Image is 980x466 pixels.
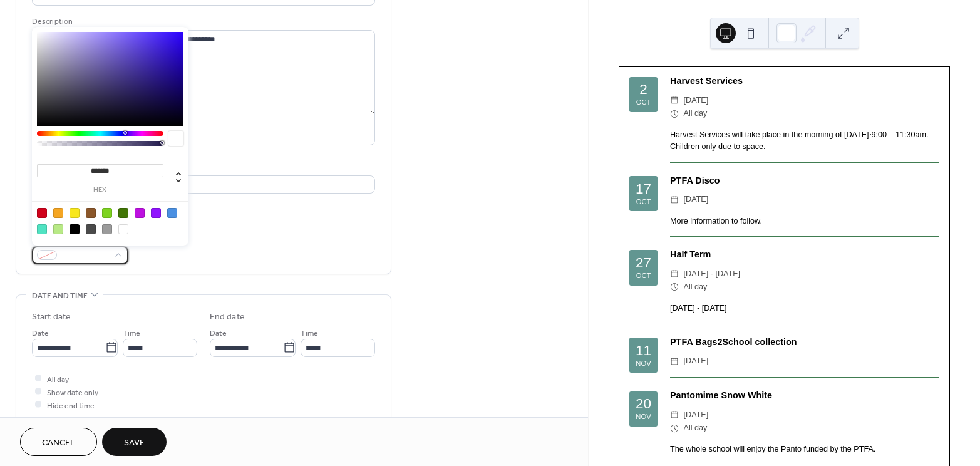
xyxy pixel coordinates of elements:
div: ​ [670,107,679,120]
div: ​ [670,281,679,294]
div: ​ [670,422,679,435]
div: Half Term [670,248,939,262]
div: 17 [636,182,651,197]
span: [DATE] - [DATE] [684,267,741,281]
div: Harvest Services [670,75,939,88]
div: #000000 [70,224,80,234]
span: Date [210,326,227,339]
div: Oct [636,99,651,106]
div: The whole school will enjoy the Panto funded by the PTFA. [670,443,939,455]
span: [DATE] [684,94,709,107]
span: All day [684,281,708,294]
span: All day [684,422,708,435]
div: Harvest Services will take place in the morning of [DATE]⋅9:00 – 11:30am. Children only due to sp... [670,129,939,153]
span: Date and time [32,289,88,303]
div: 27 [636,256,651,271]
span: [DATE] [684,408,709,422]
div: #B8E986 [53,224,63,234]
span: Cancel [42,437,75,450]
span: Date [32,326,49,339]
div: #417505 [118,208,128,218]
div: Nov [636,360,651,367]
div: #FFFFFF [118,224,128,234]
div: ​ [670,355,679,368]
div: #F8E71C [70,208,80,218]
div: #D0021B [37,208,47,218]
div: #BD10E0 [135,208,145,218]
div: Oct [636,272,651,279]
button: Save [102,428,167,456]
div: #F5A623 [53,208,63,218]
div: Start date [32,311,71,324]
div: ​ [670,267,679,281]
span: [DATE] [684,355,709,368]
div: #4A90E2 [167,208,177,218]
div: #9013FE [151,208,161,218]
div: Description [32,15,373,28]
div: #4A4A4A [86,224,96,234]
div: PTFA Bags2School collection [670,336,939,349]
div: #8B572A [86,208,96,218]
div: 11 [636,344,651,358]
div: 20 [636,397,651,412]
div: Location [32,160,373,173]
label: hex [37,187,163,194]
div: 2 [639,83,647,97]
div: ​[DATE] - [DATE] [670,303,939,314]
div: #50E3C2 [37,224,47,234]
span: [DATE] [684,193,709,206]
span: Time [301,326,318,339]
span: Show date only [47,386,98,399]
div: Pantomime Snow White [670,389,939,403]
span: Save [124,437,145,450]
div: End date [210,311,245,324]
div: ​ [670,408,679,422]
span: Time [123,326,140,339]
div: Nov [636,413,651,420]
span: Hide end time [47,399,95,412]
span: All day [47,373,69,386]
span: All day [684,107,708,120]
div: #9B9B9B [102,224,112,234]
div: ​ [670,94,679,107]
div: PTFA Disco [670,174,939,188]
div: #7ED321 [102,208,112,218]
div: Oct [636,199,651,205]
button: Cancel [20,428,97,456]
div: ​ [670,193,679,206]
div: More information to follow. [670,215,939,227]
